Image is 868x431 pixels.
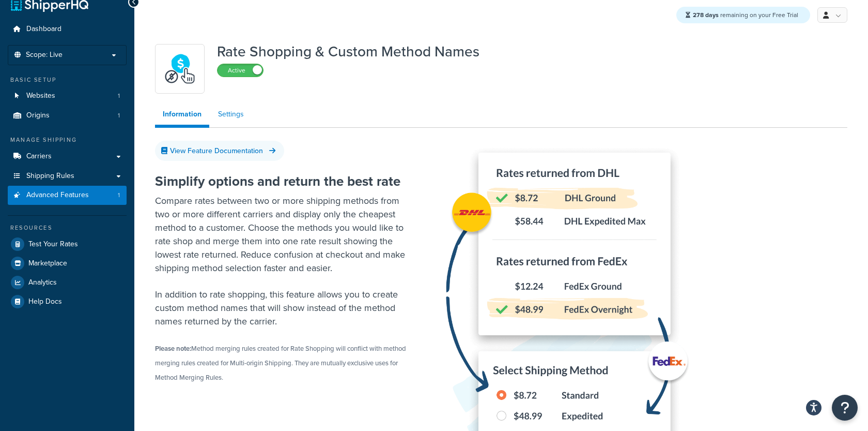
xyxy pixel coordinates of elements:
div: Basic Setup [8,76,127,84]
a: Dashboard [8,20,127,39]
span: Help Docs [28,298,62,306]
img: icon-duo-feat-rate-shopping-ecdd8bed.png [162,51,198,87]
label: Active [218,64,263,77]
a: Information [155,104,209,128]
a: Shipping Rules [8,167,127,186]
span: Advanced Features [26,191,89,200]
span: Websites [26,92,55,100]
div: Resources [8,224,127,232]
a: Test Your Rates [8,235,127,254]
span: Dashboard [26,25,61,34]
li: Origins [8,106,127,125]
span: Shipping Rules [26,172,74,181]
small: Method merging rules created for Rate Shopping will conflict with method merging rules created fo... [155,344,406,382]
span: 1 [118,191,120,200]
a: Help Docs [8,292,127,311]
strong: Please note: [155,344,191,353]
strong: 278 days [693,10,719,20]
span: remaining on your Free Trial [693,10,798,20]
div: Manage Shipping [8,136,127,144]
span: Origins [26,111,50,120]
span: 1 [118,111,120,120]
a: Analytics [8,273,127,292]
h1: Rate Shopping & Custom Method Names [217,44,479,60]
li: Advanced Features [8,186,127,205]
a: Origins1 [8,106,127,125]
span: 1 [118,92,120,100]
a: Websites1 [8,86,127,106]
span: Analytics [28,278,57,287]
button: Open Resource Center [832,395,858,421]
a: Carriers [8,147,127,166]
span: Test Your Rates [28,240,78,249]
h2: Simplify options and return the best rate [155,174,413,189]
span: Marketplace [28,259,67,268]
a: Advanced Features1 [8,186,127,205]
a: Marketplace [8,254,127,273]
p: In addition to rate shopping, this feature allows you to create custom method names that will sho... [155,288,413,328]
span: Scope: Live [26,51,63,60]
li: Websites [8,86,127,106]
p: Compare rates between two or more shipping methods from two or more different carriers and displa... [155,194,413,275]
a: Settings [210,104,252,125]
span: Carriers [26,152,52,161]
a: View Feature Documentation [155,141,284,161]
